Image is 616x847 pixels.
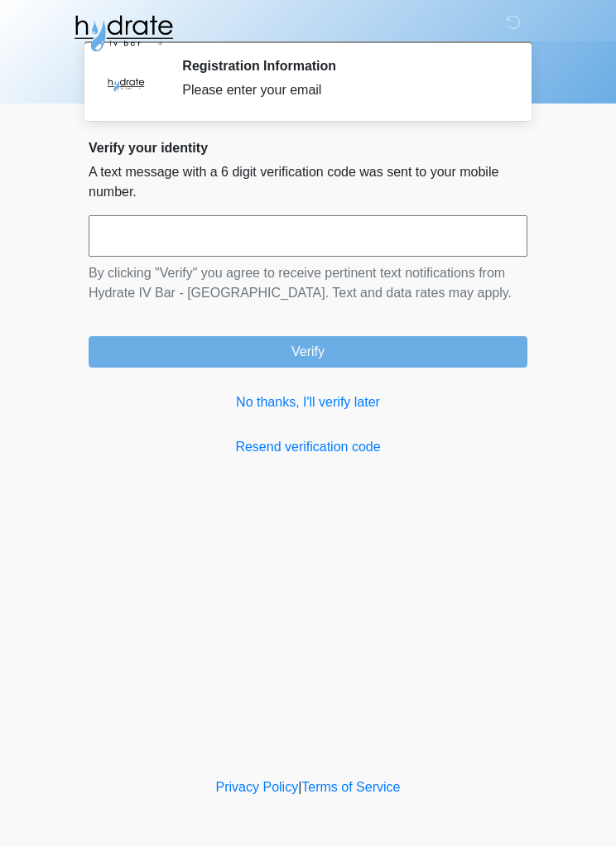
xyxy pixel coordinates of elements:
[89,140,527,156] h2: Verify your identity
[101,58,151,108] img: Agent Avatar
[89,263,527,303] p: By clicking "Verify" you agree to receive pertinent text notifications from Hydrate IV Bar - [GEO...
[301,780,400,794] a: Terms of Service
[89,392,527,412] a: No thanks, I'll verify later
[89,437,527,457] a: Resend verification code
[89,336,527,368] button: Verify
[298,780,301,794] a: |
[216,780,299,794] a: Privacy Policy
[89,162,527,202] p: A text message with a 6 digit verification code was sent to your mobile number.
[72,12,175,54] img: Hydrate IV Bar - Glendale Logo
[182,80,503,100] div: Please enter your email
